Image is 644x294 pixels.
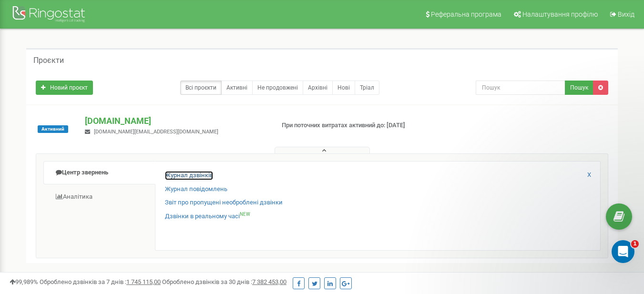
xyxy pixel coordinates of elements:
span: Вихід [618,10,634,18]
a: Всі проєкти [180,81,222,95]
a: Не продовжені [252,81,303,95]
span: 1 [631,240,639,248]
a: Активні [221,81,253,95]
input: Пошук [476,81,565,95]
h5: Проєкти [33,56,64,65]
span: Оброблено дзвінків за 7 днів : [40,278,161,285]
a: Звіт про пропущені необроблені дзвінки [165,198,283,207]
iframe: Intercom live chat [612,240,634,263]
u: 7 382 453,00 [252,278,286,285]
sup: NEW [240,212,250,217]
span: 99,989% [10,278,38,285]
a: Новий проєкт [36,81,93,95]
a: Аналiтика [43,185,155,209]
a: Дзвінки в реальному часіNEW [165,212,250,221]
a: Нові [332,81,355,95]
a: Журнал повідомлень [165,185,227,194]
p: При поточних витратах активний до: [DATE] [282,121,414,130]
a: Тріал [355,81,379,95]
span: [DOMAIN_NAME][EMAIL_ADDRESS][DOMAIN_NAME] [94,129,218,135]
a: X [587,171,591,180]
span: Оброблено дзвінків за 30 днів : [162,278,286,285]
button: Пошук [565,81,593,95]
a: Центр звернень [43,161,155,184]
u: 1 745 115,00 [126,278,161,285]
span: Реферальна програма [431,10,501,18]
span: Налаштування профілю [522,10,598,18]
span: Активний [38,125,68,133]
a: Архівні [303,81,333,95]
a: Журнал дзвінків [165,171,213,180]
p: [DOMAIN_NAME] [85,115,266,127]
